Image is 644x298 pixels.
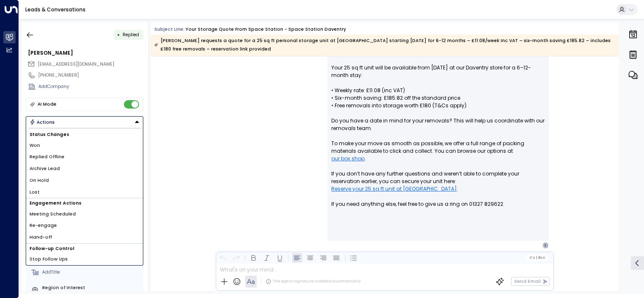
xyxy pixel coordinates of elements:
[30,165,60,172] span: Archive Lead
[117,29,120,40] div: •
[42,285,141,291] label: Region of Interest
[30,189,40,196] span: Lost
[529,255,545,260] span: Cc Bcc
[38,72,143,79] div: [PHONE_NUMBER]
[185,26,346,33] div: Your storage quote from Space Station - Space Station Daventry
[38,61,114,68] span: l.sutton17@hotmail.com
[26,116,143,128] div: Button group with a nested menu
[154,37,615,53] div: [PERSON_NAME] requests a quote for a 25 sq ft personal storage unit at [GEOGRAPHIC_DATA] starting...
[42,269,141,276] div: AddTitle
[30,234,52,241] span: Hand-off
[26,198,143,208] h1: Engagement Actions
[38,61,114,67] span: [EMAIL_ADDRESS][DOMAIN_NAME]
[30,256,68,263] span: Stop Follow Ups
[331,155,365,162] a: our box shop
[26,116,143,128] button: Actions
[542,242,549,249] div: L
[30,222,57,229] span: Re-engage
[231,253,241,263] button: Redo
[30,211,76,218] span: Meeting Scheduled
[218,253,228,263] button: Undo
[25,6,86,13] a: Leads & Conversations
[266,279,361,285] div: The agent signature is added automatically
[527,255,548,261] button: Cc|Bcc
[331,185,457,193] a: Reserve your 25 sq ft unit at [GEOGRAPHIC_DATA]
[30,119,55,125] div: Actions
[38,83,143,90] div: AddCompany
[331,49,545,216] p: Hi [PERSON_NAME], Your 25 sq ft unit will be available from [DATE] at our Daventry store for a 6–...
[154,26,185,32] span: Subject Line:
[26,130,143,139] h1: Status Changes
[38,100,56,109] div: AI Mode
[123,32,139,38] span: Replied
[536,255,537,260] span: |
[30,154,64,160] span: Replied Offline
[28,49,143,57] div: [PERSON_NAME]
[30,142,40,149] span: Won
[30,177,49,184] span: On Hold
[26,244,143,253] h1: Follow-up Control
